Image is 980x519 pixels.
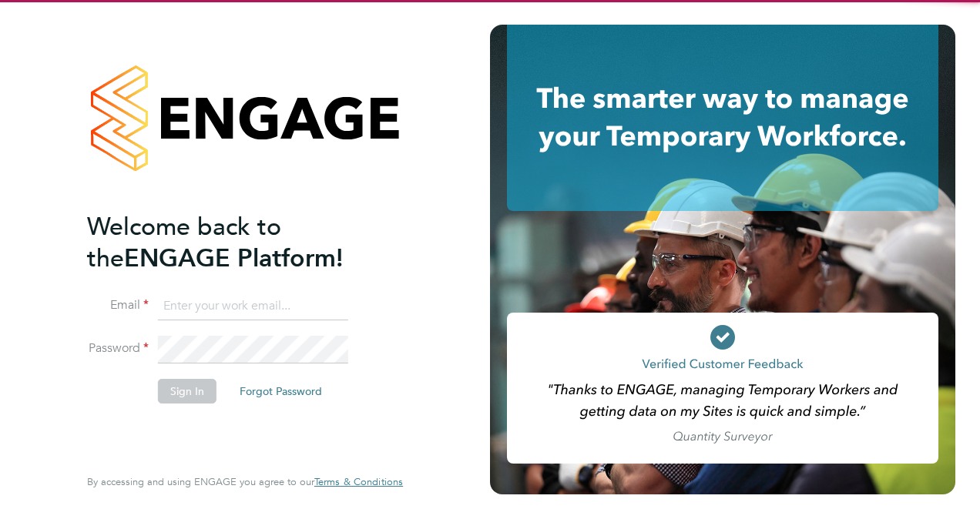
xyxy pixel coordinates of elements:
[87,475,403,488] span: By accessing and using ENGAGE you agree to our
[87,297,149,313] label: Email
[314,475,403,488] span: Terms & Conditions
[87,340,149,357] label: Password
[87,212,281,273] span: Welcome back to the
[314,476,403,488] a: Terms & Conditions
[227,379,334,403] button: Forgot Password
[158,293,348,320] input: Enter your work email...
[87,211,388,274] h2: ENGAGE Platform!
[158,379,216,403] button: Sign In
